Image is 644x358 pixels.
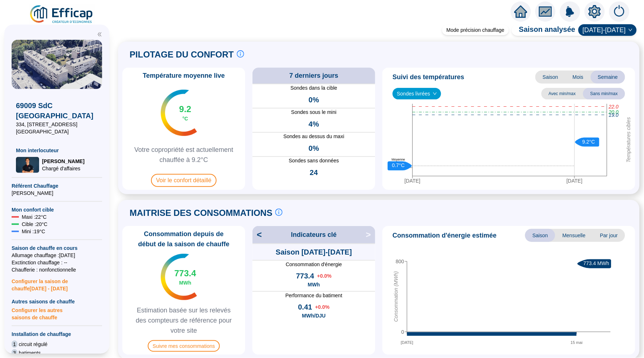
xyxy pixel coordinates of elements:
[12,182,102,189] span: Référent Chauffage
[252,108,375,116] span: Sondes sous le mini
[396,259,405,264] tspan: 800
[405,178,421,184] tspan: [DATE]
[366,229,375,240] span: >
[588,5,601,18] span: setting
[12,189,102,197] span: [PERSON_NAME]
[275,209,283,216] span: info-circle
[125,229,242,249] span: Consommation depuis de début de la saison de chauffe
[12,259,102,266] span: Exctinction chauffage : --
[442,25,509,35] div: Mode précision chauffage
[161,254,197,300] img: indicateur températures
[583,25,632,35] span: 2024-2025
[12,349,17,357] span: 3
[16,121,98,135] span: 334, [STREET_ADDRESS] [GEOGRAPHIC_DATA]
[514,5,527,18] span: home
[42,165,84,172] span: Chargé d'affaires
[252,229,262,240] span: <
[541,88,583,99] span: Avec min/max
[628,28,633,32] span: down
[19,341,47,348] span: circuit régulé
[125,305,242,336] span: Estimation basée sur les relevés des compteurs de référence pour votre site
[609,104,619,110] tspan: 22.0
[16,157,39,172] img: Chargé d'affaires
[16,101,98,121] span: 69009 SdC [GEOGRAPHIC_DATA]
[433,91,437,96] span: down
[298,302,312,312] span: 0.41
[138,71,229,81] span: Température moyenne live
[392,163,405,169] text: 0.7°C
[125,145,242,165] span: Votre copropriété est actuellement chauffée à 9.2°C
[19,349,41,357] span: batiments
[571,341,583,345] tspan: 15 mai
[29,4,95,25] img: efficap energie logo
[525,229,555,242] span: Saison
[512,24,576,36] span: Saison analysée
[393,72,464,82] span: Suivi des températures
[401,341,414,345] tspan: [DATE]
[555,229,593,242] span: Mensuelle
[296,271,314,281] span: 773.4
[12,341,17,348] span: 1
[252,133,375,140] span: Sondes au dessus du maxi
[252,157,375,165] span: Sondes sans données
[393,230,497,240] span: Consommation d'énergie estimée
[130,207,272,219] span: MAITRISE DES CONSOMMATIONS
[308,281,320,288] span: MWh
[302,312,326,319] span: MWh/DJU
[12,206,102,213] span: Mon confort cible
[22,228,45,235] span: Mini : 19 °C
[22,213,47,221] span: Maxi : 22 °C
[151,174,217,187] span: Voir le confort détaillé
[16,147,98,154] span: Mon interlocuteur
[12,298,102,305] span: Autres saisons de chauffe
[22,221,47,228] span: Cible : 20 °C
[315,303,330,311] span: + 0.0 %
[609,1,630,22] img: alerts
[560,1,580,22] img: alerts
[582,139,595,145] text: 9.2°C
[252,84,375,92] span: Sondes dans la cible
[130,49,234,60] span: PILOTAGE DU CONFORT
[317,272,331,280] span: + 0.0 %
[310,167,318,178] span: 24
[276,247,352,257] span: Saison [DATE]-[DATE]
[161,90,197,136] img: indicateur températures
[539,5,552,18] span: fund
[289,71,338,81] span: 7 derniers jours
[593,229,625,242] span: Par jour
[12,305,102,321] span: Configurer les autres saisons de chauffe
[309,143,319,153] span: 0%
[42,158,84,165] span: [PERSON_NAME]
[291,230,336,240] span: Indicateurs clé
[309,119,319,129] span: 4%
[97,32,102,37] span: double-left
[584,260,610,266] text: 773.4 MWh
[626,117,632,163] tspan: Températures cibles
[183,115,188,122] span: °C
[12,244,102,252] span: Saison de chauffe en cours
[12,331,102,338] span: Installation de chauffage
[252,292,375,299] span: Performance du batiment
[609,112,619,118] tspan: 19.0
[12,252,102,259] span: Allumage chauffage : [DATE]
[392,158,405,161] text: Moyenne
[591,71,625,84] span: Semaine
[397,88,437,99] span: Sondes livrées
[393,272,399,322] tspan: Consommation (MWh)
[401,329,404,335] tspan: 0
[179,279,191,286] span: MWh
[583,88,625,99] span: Sans min/max
[565,71,591,84] span: Mois
[12,266,102,273] span: Chaufferie : non fonctionnelle
[148,340,220,352] span: Suivre mes consommations
[252,261,375,268] span: Consommation d'énergie
[12,273,102,292] span: Configurer la saison de chauffe [DATE] - [DATE]
[237,50,244,57] span: info-circle
[535,71,565,84] span: Saison
[309,95,319,105] span: 0%
[179,103,191,115] span: 9.2
[174,268,196,279] span: 773.4
[566,178,582,184] tspan: [DATE]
